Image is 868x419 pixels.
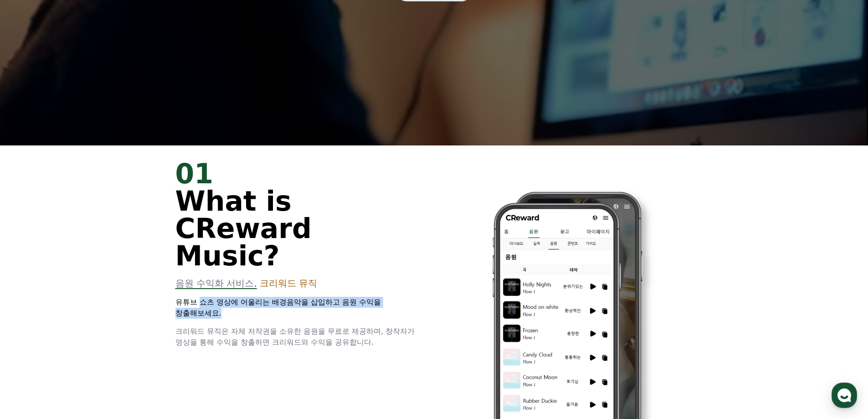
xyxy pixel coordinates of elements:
[3,289,60,312] a: 홈
[118,289,175,312] a: 설정
[60,289,118,312] a: 대화
[175,297,423,319] p: 유튜브 쇼츠 영상에 어울리는 배경음악을 삽입하고 음원 수익을 창출해보세요.
[175,327,415,347] span: 크리워드 뮤직은 자체 저작권을 소유한 음원을 무료로 제공하며, 창작자가 영상을 통해 수익을 창출하면 크리워드와 수익을 공유합니다.
[175,278,257,289] span: 음원 수익화 서비스,
[141,303,152,310] span: 설정
[175,185,312,272] span: What is CReward Music?
[29,303,34,310] span: 홈
[83,303,94,310] span: 대화
[260,278,317,289] span: 크리워드 뮤직
[175,160,423,187] div: 01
